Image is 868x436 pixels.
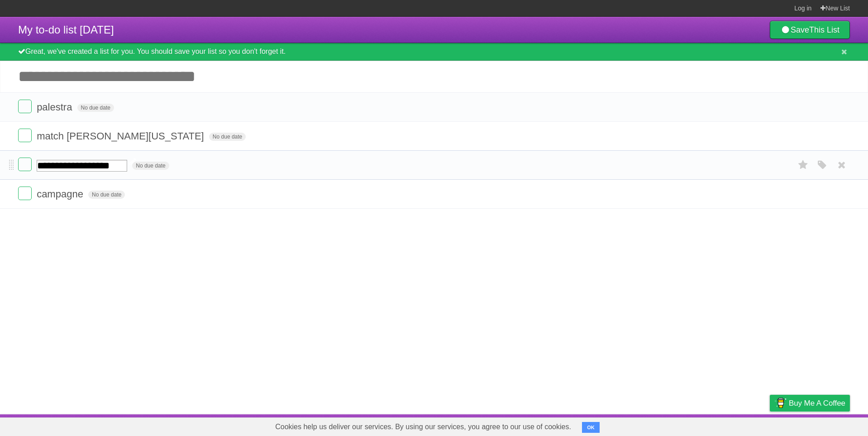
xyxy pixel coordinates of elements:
[793,417,850,434] a: Suggest a feature
[774,395,787,411] img: Buy me a coffee
[727,417,747,434] a: Terms
[209,133,246,141] span: No due date
[77,104,114,112] span: No due date
[582,422,600,433] button: OK
[18,100,32,113] label: Done
[18,187,32,200] label: Done
[37,130,206,142] span: match [PERSON_NAME][US_STATE]
[18,158,32,171] label: Done
[37,101,74,113] span: palestra
[132,162,169,170] span: No due date
[37,188,86,200] span: campagne
[789,395,845,411] span: Buy me a coffee
[18,24,114,36] span: My to-do list [DATE]
[88,191,125,199] span: No due date
[679,417,716,434] a: Developers
[770,21,850,39] a: SaveThis List
[649,417,668,434] a: About
[770,395,850,412] a: Buy me a coffee
[795,158,812,172] label: Star task
[266,418,580,436] span: Cookies help us deliver our services. By using our services, you agree to our use of cookies.
[809,25,839,34] b: This List
[758,417,782,434] a: Privacy
[18,129,32,142] label: Done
